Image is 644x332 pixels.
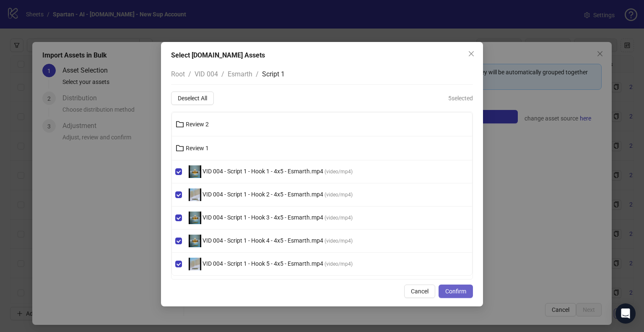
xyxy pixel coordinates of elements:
[189,165,201,178] img: thumb_3824.jpg
[465,47,478,60] button: Close
[256,69,259,79] li: /
[448,94,473,103] span: 5 selected
[195,70,218,78] span: VID 004
[201,168,325,175] span: VID 004 - Script 1 - Hook 1 - 4x5 - Esmarth.mp4
[325,169,353,175] span: ( video/mp4 )
[171,70,185,78] span: Root
[468,50,475,57] span: close
[178,95,207,102] span: Deselect All
[404,285,435,298] button: Cancel
[228,70,252,78] span: Esmarth
[445,288,466,295] span: Confirm
[172,118,472,131] button: Review 2
[176,120,184,128] span: folder
[325,238,353,244] span: ( video/mp4 )
[172,141,472,155] button: Review 1
[171,50,473,60] div: Select [DOMAIN_NAME] Assets
[201,191,325,198] span: VID 004 - Script 1 - Hook 2 - 4x5 - Esmarth.mp4
[201,214,325,221] span: VID 004 - Script 1 - Hook 3 - 4x5 - Esmarth.mp4
[171,91,214,105] button: Deselect All
[221,69,224,79] li: /
[325,192,353,198] span: ( video/mp4 )
[189,235,201,247] img: thumb_3812.jpg
[439,285,473,298] button: Confirm
[189,212,201,224] img: thumb_3821.jpg
[189,188,201,201] img: thumb_3829.jpg
[189,258,201,270] img: thumb_3828.jpg
[186,145,209,152] span: Review 1
[615,303,636,324] div: Open Intercom Messenger
[325,261,353,267] span: ( video/mp4 )
[411,288,428,295] span: Cancel
[186,121,209,128] span: Review 2
[201,260,325,267] span: VID 004 - Script 1 - Hook 5 - 4x5 - Esmarth.mp4
[262,70,285,78] span: Script 1
[176,144,184,152] span: folder
[325,215,353,221] span: ( video/mp4 )
[201,237,325,244] span: VID 004 - Script 1 - Hook 4 - 4x5 - Esmarth.mp4
[188,69,191,79] li: /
